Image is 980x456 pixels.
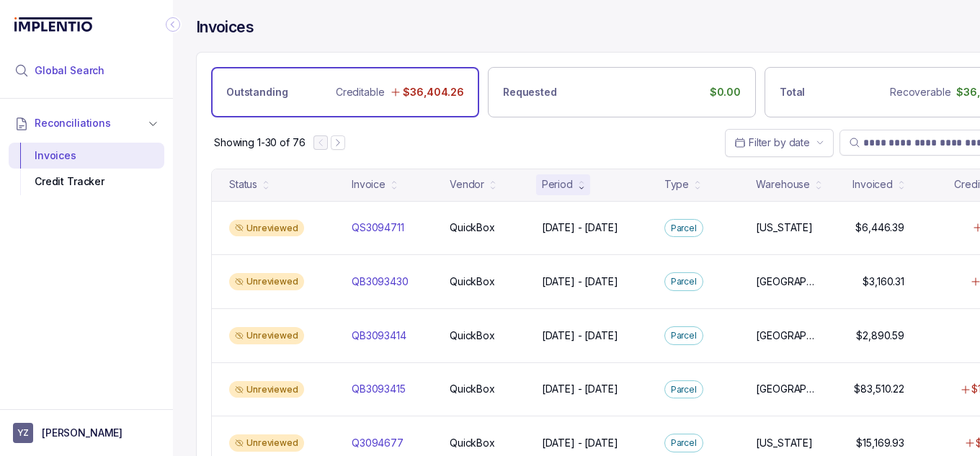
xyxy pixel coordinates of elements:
p: QB3093430 [352,274,409,289]
button: Reconciliations [9,107,164,139]
p: Parcel [671,383,697,397]
p: [DATE] - [DATE] [542,220,618,235]
div: Type [664,177,689,192]
p: Outstanding [226,85,288,99]
p: Parcel [671,436,697,450]
p: $3,160.31 [863,274,904,289]
p: QB3093414 [352,328,406,343]
search: Date Range Picker [734,135,810,150]
p: Recoverable [890,85,950,99]
span: Reconciliations [35,116,111,130]
div: Unreviewed [229,381,304,398]
div: Period [542,177,573,192]
p: Requested [503,85,557,99]
button: User initials[PERSON_NAME] [13,423,160,443]
p: $83,510.22 [854,382,904,396]
p: $6,446.39 [855,220,904,235]
span: Global Search [35,63,104,78]
p: [DATE] - [DATE] [542,328,618,343]
p: Parcel [671,221,697,236]
div: Status [229,177,257,192]
button: Date Range Picker [725,129,834,156]
p: [DATE] - [DATE] [542,382,618,396]
span: Filter by date [749,136,810,148]
p: $15,169.93 [856,436,904,450]
div: Unreviewed [229,220,304,237]
p: $2,890.59 [856,328,904,343]
p: [GEOGRAPHIC_DATA] [756,274,819,289]
p: QuickBox [450,382,495,396]
p: QuickBox [450,328,495,343]
p: [GEOGRAPHIC_DATA] [756,328,819,343]
p: $0.00 [710,85,741,99]
p: Total [780,85,805,99]
p: Parcel [671,274,697,289]
div: Unreviewed [229,273,304,290]
p: Q3094677 [352,436,404,450]
p: [PERSON_NAME] [42,426,122,440]
h4: Invoices [196,17,254,37]
p: [DATE] - [DATE] [542,436,618,450]
p: [DATE] - [DATE] [542,274,618,289]
span: User initials [13,423,33,443]
p: Parcel [671,328,697,343]
p: QuickBox [450,436,495,450]
p: [US_STATE] [756,220,813,235]
p: $36,404.26 [403,85,464,99]
div: Invoice [352,177,386,192]
div: Invoices [20,143,153,169]
div: Invoiced [852,177,893,192]
p: [GEOGRAPHIC_DATA] [756,382,819,396]
p: QuickBox [450,220,495,235]
div: Unreviewed [229,327,304,344]
p: QS3094711 [352,220,404,235]
p: [US_STATE] [756,436,813,450]
div: Remaining page entries [214,135,305,150]
p: Showing 1-30 of 76 [214,135,305,150]
div: Collapse Icon [164,16,182,33]
div: Vendor [450,177,484,192]
button: Next Page [331,135,345,150]
div: Warehouse [756,177,810,192]
div: Reconciliations [9,140,164,198]
div: Unreviewed [229,434,304,452]
p: QuickBox [450,274,495,289]
p: Creditable [336,85,385,99]
p: QB3093415 [352,382,406,396]
div: Credit Tracker [20,169,153,195]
